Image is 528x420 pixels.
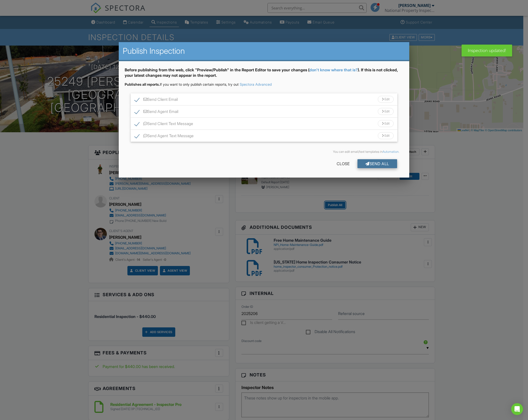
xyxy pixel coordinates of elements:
div: Before publishing from the web, click "Preview/Publish" in the Report Editor to save your changes... [125,67,403,82]
span: If you want to only publish certain reports, try out [125,82,239,86]
a: Spectora Advanced [240,82,272,86]
label: Send Client Email [135,97,178,103]
div: Inspection updated! [462,45,512,56]
div: Edit [378,108,394,115]
label: Send Agent Text Message [135,133,194,140]
div: You can edit email/text templates in . [129,150,399,154]
div: Send All [357,159,397,168]
label: Send Client Text Message [135,121,193,128]
label: Send Agent Email [135,109,178,115]
strong: Publishes all reports. [125,82,160,86]
div: Edit [378,120,394,127]
div: Edit [378,132,394,139]
h2: Publish Inspection [123,46,405,56]
div: Open Intercom Messenger [511,403,523,415]
div: Edit [378,96,394,103]
a: Automation [382,150,399,154]
a: don't know where that is? [309,67,358,72]
div: Close [329,159,357,168]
